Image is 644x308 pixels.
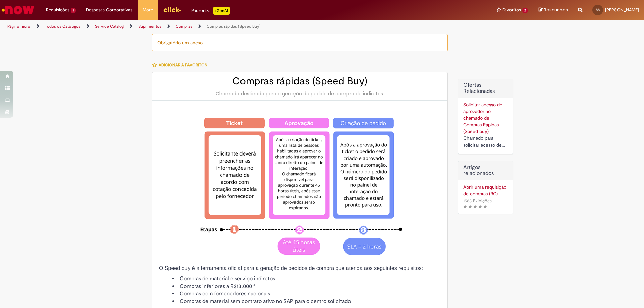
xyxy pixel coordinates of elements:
img: ServiceNow [1,3,35,17]
span: Despesas Corporativas [86,7,132,13]
li: Compras com fornecedores nacionais [172,290,441,298]
p: +GenAi [213,7,230,15]
a: Suprimentos [138,24,161,29]
li: Compras de material sem contrato ativo no SAP para o centro solicitado [172,298,441,305]
span: Favoritos [502,7,521,13]
span: 1 [71,8,76,13]
li: Compras inferiores a R$13.000 * [172,283,441,290]
span: SS [596,8,600,12]
li: Compras de material e serviço indiretos [172,275,441,283]
a: Página inicial [7,24,31,29]
span: [PERSON_NAME] [605,7,639,13]
h3: Artigos relacionados [463,165,508,176]
a: Compras [176,24,192,29]
span: O Speed buy é a ferramenta oficial para a geração de pedidos de compra que atenda aos seguintes r... [159,265,423,271]
span: Requisições [46,7,69,13]
a: Solicitar acesso de aprovador ao chamado de Compras Rápidas (Speed buy) [463,102,502,134]
div: Chamado para solicitar acesso de aprovador ao ticket de Speed buy [463,135,508,149]
a: Rascunhos [538,7,568,13]
span: More [143,7,153,13]
div: Chamado destinado para a geração de pedido de compra de indiretos. [159,90,441,97]
h2: Ofertas Relacionadas [463,82,508,94]
a: Compras rápidas (Speed Buy) [207,24,261,29]
div: Ofertas Relacionadas [458,79,513,154]
span: 2 [522,8,528,13]
div: Padroniza [191,7,230,15]
div: Obrigatório um anexo. [152,34,448,51]
h2: Compras rápidas (Speed Buy) [159,76,441,87]
span: Rascunhos [544,7,568,13]
a: Service Catalog [95,24,124,29]
button: Adicionar a Favoritos [152,58,211,72]
a: Todos os Catálogos [45,24,80,29]
ul: Trilhas de página [5,20,424,33]
a: Abrir uma requisição de compras (RC) [463,184,508,197]
span: 1583 Exibições [463,198,492,204]
img: click_logo_yellow_360x200.png [163,5,181,15]
span: Adicionar a Favoritos [159,62,207,68]
span: • [493,196,497,205]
